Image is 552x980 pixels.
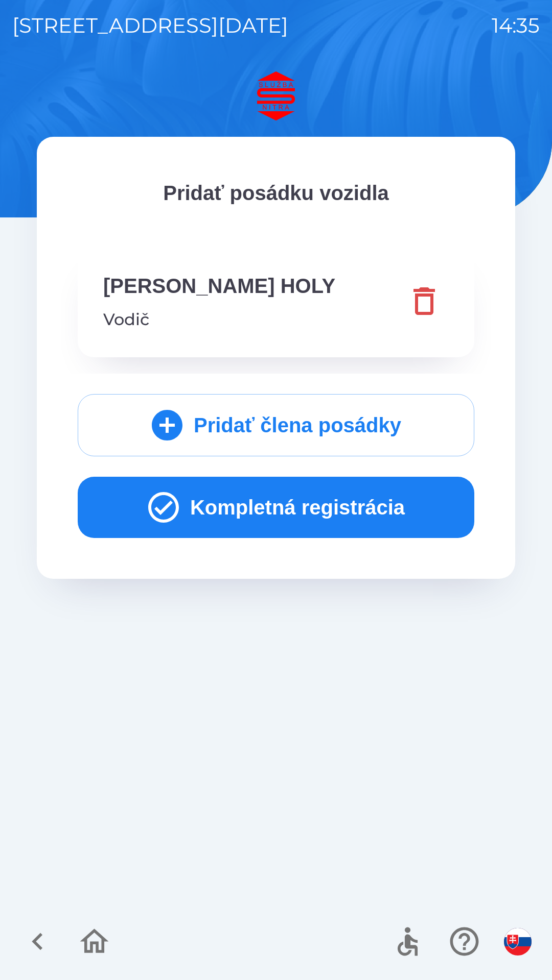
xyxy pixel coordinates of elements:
[103,307,335,332] p: Vodič
[78,394,474,456] button: Pridať člena posádky
[492,10,540,41] p: 14:35
[78,477,474,538] button: Kompletná registrácia
[12,10,288,41] p: [STREET_ADDRESS][DATE]
[37,71,515,120] img: Logo
[504,928,532,955] img: sk flag
[78,178,474,208] p: Pridať posádku vozidla
[103,271,335,301] p: [PERSON_NAME] HOLY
